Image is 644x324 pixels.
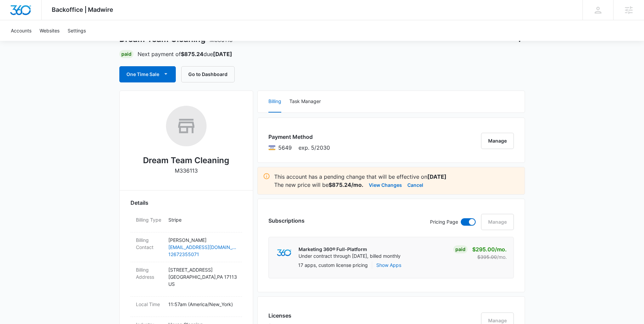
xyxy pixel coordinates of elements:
h3: Subscriptions [268,217,305,225]
p: The new price will be [274,181,363,189]
p: Stripe [168,216,237,223]
p: This account has a pending change that will be effective on [274,173,519,181]
img: tab_keywords_by_traffic_grey.svg [67,39,73,45]
p: 11:57am ( America/New_York ) [168,301,237,308]
button: View Changes [369,181,402,189]
p: Next payment of due [138,50,232,58]
p: $295.00 [472,245,507,253]
strong: $875.24 [181,51,204,57]
button: Manage [481,133,514,149]
div: Billing Contact[PERSON_NAME][EMAIL_ADDRESS][DOMAIN_NAME]12672355071 [130,232,242,262]
strong: [DATE] [427,173,447,180]
a: Accounts [7,20,35,41]
p: M336113 [175,167,198,175]
button: Cancel [407,181,423,189]
strong: [DATE] [213,51,232,57]
div: Local Time11:57am (America/New_York) [130,297,242,317]
h3: Licenses [268,311,312,320]
a: Websites [35,20,64,41]
a: Settings [64,20,90,41]
span: /mo. [495,246,507,253]
p: Marketing 360® Full-Platform [299,246,401,253]
button: One Time Sale [119,66,176,82]
dt: Local Time [136,301,163,308]
strong: $875.24/mo. [329,181,363,188]
p: Pricing Page [430,218,458,226]
div: v 4.0.25 [19,11,33,16]
div: Domain Overview [26,40,61,44]
span: exp. 5/2030 [299,144,330,152]
div: Paid [453,245,468,253]
div: Paid [119,50,134,58]
img: marketing360Logo [277,249,291,256]
p: Under contract through [DATE], billed monthly [299,253,401,259]
a: [EMAIL_ADDRESS][DOMAIN_NAME] [168,244,237,251]
img: website_grey.svg [11,18,16,23]
img: tab_domain_overview_orange.svg [18,39,24,45]
p: 17 apps, custom license pricing [298,261,368,269]
dt: Billing Type [136,216,163,223]
div: Billing TypeStripe [130,212,242,232]
p: [STREET_ADDRESS] [GEOGRAPHIC_DATA] , PA 17113 US [168,266,237,288]
button: Show Apps [376,261,401,269]
img: logo_orange.svg [11,11,16,16]
button: Go to Dashboard [181,66,235,82]
span: /mo. [497,254,507,260]
button: Billing [268,91,281,113]
a: 12672355071 [168,251,237,258]
dt: Billing Address [136,266,163,280]
p: [PERSON_NAME] [168,236,237,244]
s: $395.00 [477,254,497,260]
span: Visa ending with [278,144,292,152]
h3: Payment Method [268,133,330,141]
button: Task Manager [289,91,321,113]
div: Keywords by Traffic [75,40,114,44]
div: Domain: [DOMAIN_NAME] [18,18,74,23]
h2: Dream Team Cleaning [143,154,229,167]
span: Backoffice | Madwire [52,6,113,13]
span: Details [130,199,148,207]
div: Billing Address[STREET_ADDRESS][GEOGRAPHIC_DATA],PA 17113US [130,262,242,297]
dt: Billing Contact [136,236,163,251]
